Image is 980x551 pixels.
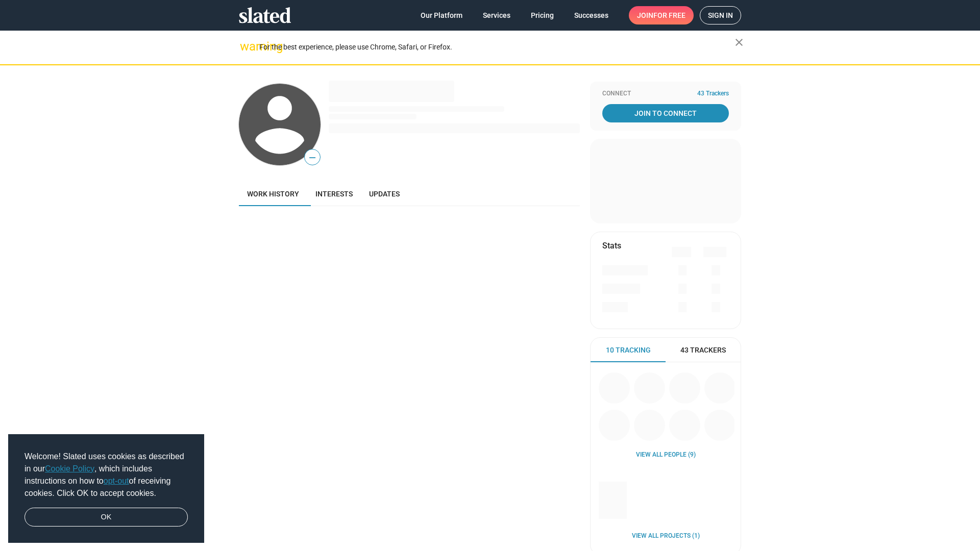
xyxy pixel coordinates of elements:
span: Join To Connect [604,104,727,122]
a: Interests [307,182,361,206]
span: Welcome! Slated uses cookies as described in our , which includes instructions on how to of recei... [24,450,188,499]
span: — [305,151,320,164]
span: Services [483,6,510,24]
a: Joinfor free [629,6,694,24]
a: Updates [361,182,408,206]
a: Work history [239,182,307,206]
a: View all People (9) [636,451,696,459]
mat-icon: close [733,36,745,48]
div: Connect [602,90,729,98]
span: Join [637,6,685,24]
a: Our Platform [412,6,471,24]
span: for free [653,6,685,24]
span: Successes [574,6,608,24]
a: View all Projects (1) [632,532,700,540]
mat-card-title: Stats [602,240,621,251]
a: Successes [566,6,617,24]
div: cookieconsent [8,434,204,543]
span: Interests [315,190,353,198]
div: For the best experience, please use Chrome, Safari, or Firefox. [259,40,735,54]
span: Sign in [708,7,733,24]
span: 43 Trackers [680,345,726,355]
a: Pricing [523,6,562,24]
span: 10 Tracking [606,345,651,355]
span: Pricing [531,6,554,24]
span: Our Platform [421,6,462,24]
span: 43 Trackers [697,90,729,98]
a: dismiss cookie message [24,508,188,527]
a: Services [475,6,519,24]
a: opt-out [104,477,129,485]
a: Sign in [700,6,741,24]
mat-icon: warning [240,40,252,53]
span: Work history [247,190,299,198]
a: Cookie Policy [45,464,94,473]
a: Join To Connect [602,104,729,122]
span: Updates [369,190,400,198]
